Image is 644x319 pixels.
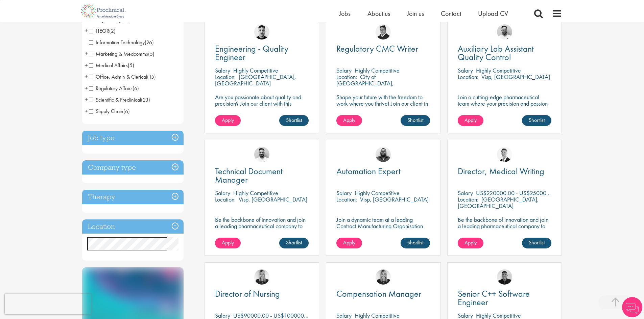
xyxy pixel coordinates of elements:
[254,24,269,39] img: Dean Fisher
[355,67,400,74] p: Highly Competitive
[464,239,477,246] span: Apply
[233,189,278,197] p: Highly Competitive
[254,269,269,285] img: Janelle Jones
[497,24,512,39] a: Emile De Beer
[215,73,236,81] span: Location:
[336,189,352,197] span: Salary
[458,167,551,176] a: Director, Medical Writing
[458,43,534,63] span: Auxiliary Lab Assistant Quality Control
[343,239,355,246] span: Apply
[441,9,461,18] a: Contact
[458,189,473,197] span: Salary
[85,72,88,82] span: +
[458,195,539,210] p: [GEOGRAPHIC_DATA], [GEOGRAPHIC_DATA]
[336,73,357,81] span: Location:
[148,50,154,57] span: (5)
[145,39,154,46] span: (26)
[401,115,430,126] a: Shortlist
[128,62,134,69] span: (5)
[458,94,551,119] p: Join a cutting-edge pharmaceutical team where your precision and passion for quality will help sh...
[360,195,429,203] p: Visp, [GEOGRAPHIC_DATA]
[133,85,139,92] span: (6)
[82,190,184,204] h3: Therapy
[215,45,309,61] a: Engineering - Quality Engineer
[215,167,309,184] a: Technical Document Manager
[123,108,130,115] span: (6)
[89,50,154,57] span: Marketing & Medcomms
[215,115,241,126] a: Apply
[85,26,88,36] span: +
[85,83,88,93] span: +
[336,165,401,177] span: Automation Expert
[215,165,283,185] span: Technical Document Manager
[476,67,521,74] p: Highly Competitive
[464,116,477,124] span: Apply
[82,131,184,145] h3: Job type
[458,67,473,74] span: Salary
[478,9,508,18] span: Upload CV
[458,73,478,81] span: Location:
[336,115,362,126] a: Apply
[401,238,430,248] a: Shortlist
[215,238,241,248] a: Apply
[85,95,88,105] span: +
[336,216,430,248] p: Join a dynamic team at a leading Contract Manufacturing Organisation (CMO) and contribute to grou...
[147,73,156,80] span: (15)
[239,195,307,203] p: Visp, [GEOGRAPHIC_DATA]
[82,160,184,175] h3: Company type
[458,238,483,248] a: Apply
[522,115,551,126] a: Shortlist
[458,115,483,126] a: Apply
[367,9,390,18] a: About us
[458,165,544,177] span: Director, Medical Writing
[141,96,150,103] span: (23)
[355,189,400,197] p: Highly Competitive
[279,238,309,248] a: Shortlist
[497,269,512,285] img: Christian Andersen
[89,62,128,69] span: Medical Affairs
[407,9,424,18] a: Join us
[215,73,296,87] p: [GEOGRAPHIC_DATA], [GEOGRAPHIC_DATA]
[109,27,116,34] span: (2)
[343,116,355,124] span: Apply
[458,216,551,242] p: Be the backbone of innovation and join a leading pharmaceutical company to help keep life-changin...
[89,27,109,34] span: HEOR
[89,108,123,115] span: Supply Chain
[279,115,309,126] a: Shortlist
[89,96,141,103] span: Scientific & Preclinical
[215,189,230,197] span: Salary
[89,85,139,92] span: Regulatory Affairs
[233,67,278,74] p: Highly Competitive
[622,297,642,317] img: Chatbot
[476,189,583,197] p: US$220000.00 - US$250000.00 per annum
[458,288,530,308] span: Senior C++ Software Engineer
[89,50,148,57] span: Marketing & Medcomms
[215,290,309,298] a: Director of Nursing
[458,290,551,307] a: Senior C++ Software Engineer
[376,147,391,162] img: Ashley Bennett
[215,94,309,119] p: Are you passionate about quality and precision? Join our client with this engineering role and he...
[481,73,550,81] p: Visp, [GEOGRAPHIC_DATA]
[222,239,234,246] span: Apply
[89,39,145,46] span: Information Technology
[376,269,391,285] img: Janelle Jones
[336,73,394,94] p: City of [GEOGRAPHIC_DATA], [GEOGRAPHIC_DATA]
[89,108,130,115] span: Supply Chain
[336,45,430,53] a: Regulatory CMC Writer
[458,195,478,203] span: Location:
[336,167,430,176] a: Automation Expert
[215,216,309,242] p: Be the backbone of innovation and join a leading pharmaceutical company to help keep life-changin...
[339,9,351,18] a: Jobs
[215,288,280,299] span: Director of Nursing
[215,67,230,74] span: Salary
[254,147,269,162] img: Emile De Beer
